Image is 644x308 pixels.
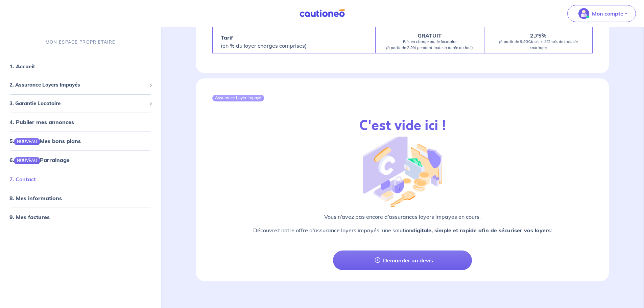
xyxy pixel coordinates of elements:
[9,195,62,202] a: 8. Mes informations
[3,172,158,186] div: 7. Contact
[237,213,568,221] p: Vous n’avez pas encore d’assurances loyers impayés en cours.
[3,78,158,92] div: 2. Assurance Loyers Impayés
[212,95,264,101] div: Assurance Loyer Impayé
[3,210,158,224] div: 9. Mes factures
[9,138,81,144] a: 5.NOUVEAUMes bons plans
[3,134,158,148] div: 5.NOUVEAUMes bons plans
[3,97,158,110] div: 3. Garantie Locataire
[9,119,74,125] a: 4. Publier mes annonces
[221,33,307,50] p: (en % du loyer charges comprises)
[418,32,442,39] strong: GRATUIT
[363,131,442,207] img: illu_empty_gli.png
[9,63,34,70] a: 1. Accueil
[499,39,578,50] em: (à partir de 9,90€/mois + 1€/mois de frais de courtage)
[297,9,348,18] img: Cautioneo
[3,153,158,167] div: 6.NOUVEAUParrainage
[412,227,551,234] strong: digitale, simple et rapide afin de sécuriser vos loyers
[386,39,473,50] em: Pris en charge par le locataire (à partir de 2,9% pendant toute la durée du bail)
[9,81,146,89] span: 2. Assurance Loyers Impayés
[592,9,623,18] p: Mon compte
[9,157,70,163] a: 6.NOUVEAUParrainage
[530,32,546,39] strong: 2,75%
[9,100,146,108] span: 3. Garantie Locataire
[359,118,446,134] h2: C'est vide ici !
[3,60,158,73] div: 1. Accueil
[3,191,158,205] div: 8. Mes informations
[567,5,636,22] button: illu_account_valid_menu.svgMon compte
[221,34,233,41] strong: Tarif
[578,8,589,19] img: illu_account_valid_menu.svg
[3,115,158,129] div: 4. Publier mes annonces
[9,176,36,183] a: 7. Contact
[9,214,50,220] a: 9. Mes factures
[46,39,115,45] p: MON ESPACE PROPRIÉTAIRE
[333,251,472,270] a: Demander un devis
[237,226,568,234] p: Découvrez notre offre d’assurance loyers impayés, une solution :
